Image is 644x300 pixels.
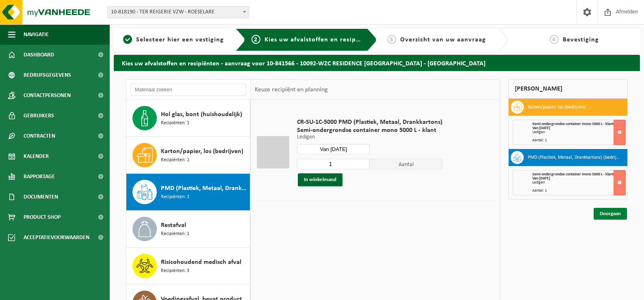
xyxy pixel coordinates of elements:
span: 4 [550,35,559,44]
span: Recipiënten: 1 [161,230,189,238]
span: Navigatie [24,24,49,45]
span: Overzicht van uw aanvraag [400,37,486,43]
span: Gebruikers [24,106,54,126]
div: Aantal: 1 [532,189,625,193]
span: Bedrijfsgegevens [24,65,71,85]
input: Materiaal zoeken [130,84,246,96]
span: 1 [123,35,132,44]
button: Karton/papier, los (bedrijven) Recipiënten: 1 [126,137,250,174]
a: Doorgaan [594,208,627,220]
span: 2 [252,35,260,44]
input: Selecteer datum [297,144,370,154]
span: Selecteer hier een vestiging [136,37,224,43]
span: Risicohoudend medisch afval [161,257,241,267]
span: Acceptatievoorwaarden [24,227,89,248]
span: CR-SU-1C-5000 PMD (Plastiek, Metaal, Drankkartons) [297,118,442,126]
span: Contracten [24,126,55,146]
span: Semi-ondergrondse container mono 5000 L - klant [297,126,442,134]
div: Keuze recipiënt en planning [251,80,332,100]
button: PMD (Plastiek, Metaal, Drankkartons) (bedrijven) Recipiënten: 1 [126,174,250,211]
strong: Van [DATE] [532,176,550,181]
span: Semi-ondergrondse container mono 5000 L - klant [532,172,614,177]
h3: Karton/papier, los (bedrijven) [528,101,586,114]
span: Recipiënten: 1 [161,156,189,164]
span: Kies uw afvalstoffen en recipiënten [265,37,376,43]
button: Risicohoudend medisch afval Recipiënten: 3 [126,248,250,285]
span: Contactpersonen [24,85,71,106]
h3: PMD (Plastiek, Metaal, Drankkartons) (bedrijven) [528,151,621,164]
span: 10-818190 - TER REIGERIE VZW - ROESELARE [108,6,249,18]
span: Rapportage [24,166,55,187]
strong: Van [DATE] [532,126,550,130]
span: Kalender [24,146,49,166]
span: Hol glas, bont (huishoudelijk) [161,110,242,119]
h2: Kies uw afvalstoffen en recipiënten - aanvraag voor 10-841566 - 10092-WZC RESIDENCE [GEOGRAPHIC_D... [114,55,640,71]
span: Product Shop [24,207,61,227]
span: Karton/papier, los (bedrijven) [161,147,243,156]
span: Aantal [370,159,442,169]
span: Recipiënten: 1 [161,119,189,127]
span: Bevestiging [563,37,599,43]
p: Ledigen [297,134,442,140]
div: Ledigen [532,181,625,185]
div: Aantal: 1 [532,138,625,142]
span: Semi-ondergrondse container mono 5000 L - klant [532,122,614,126]
button: Hol glas, bont (huishoudelijk) Recipiënten: 1 [126,100,250,137]
span: Recipiënten: 3 [161,267,189,275]
span: 10-818190 - TER REIGERIE VZW - ROESELARE [107,6,249,18]
span: PMD (Plastiek, Metaal, Drankkartons) (bedrijven) [161,183,248,193]
div: Ledigen [532,130,625,134]
button: Restafval Recipiënten: 1 [126,211,250,248]
button: In winkelmand [298,173,343,186]
span: Recipiënten: 1 [161,193,189,201]
span: Documenten [24,187,58,207]
span: 3 [387,35,396,44]
span: Dashboard [24,45,54,65]
a: 1Selecteer hier een vestiging [118,35,229,45]
div: [PERSON_NAME] [508,79,628,99]
span: Restafval [161,220,186,230]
